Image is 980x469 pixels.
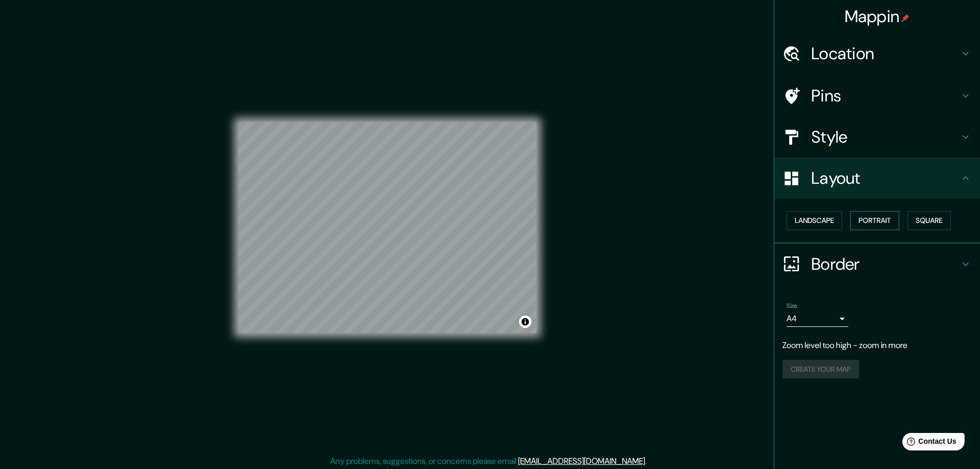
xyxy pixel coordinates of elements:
[787,211,842,230] button: Landscape
[774,244,980,285] div: Border
[845,6,910,27] h4: Mappin
[782,339,972,352] p: Zoom level too high - zoom in more
[519,316,531,328] button: Toggle attribution
[811,127,959,147] h4: Style
[811,85,959,106] h4: Pins
[850,211,899,230] button: Portrait
[774,75,980,116] div: Pins
[811,254,959,274] h4: Border
[811,168,959,188] h4: Layout
[238,122,537,333] canvas: Map
[811,43,959,64] h4: Location
[787,310,848,327] div: A4
[774,158,980,199] div: Layout
[330,455,647,467] p: Any problems, suggestions, or concerns please email .
[774,33,980,74] div: Location
[518,456,645,466] a: [EMAIL_ADDRESS][DOMAIN_NAME]
[888,429,969,458] iframe: Help widget launcher
[787,301,797,310] label: Size
[647,455,648,467] div: .
[648,455,650,467] div: .
[907,211,951,230] button: Square
[774,116,980,158] div: Style
[901,14,910,22] img: pin-icon.png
